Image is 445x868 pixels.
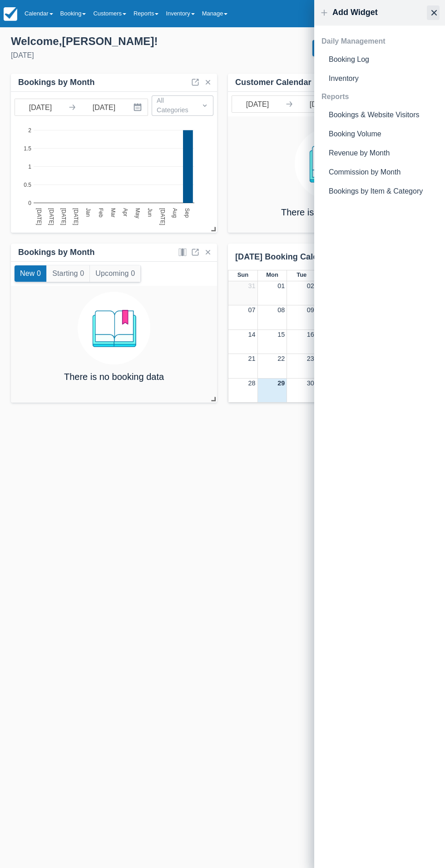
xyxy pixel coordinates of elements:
[64,372,164,382] h4: There is no booking data
[4,7,17,21] img: checkfront-main-nav-mini-logo.png
[281,207,381,217] h4: There is no booking data
[307,306,314,314] a: 09
[11,50,215,61] div: [DATE]
[235,77,311,88] div: Customer Calendar
[79,99,129,115] input: End Date
[321,144,438,162] div: Revenue by Month
[277,331,285,338] a: 15
[235,252,367,262] div: [DATE] Booking Calendar
[277,282,285,289] a: 01
[321,125,438,143] div: Booking Volume
[321,89,438,105] div: Reports
[321,33,438,50] div: Daily Management
[321,182,438,200] div: Bookings by Item & Category
[321,163,438,181] div: Commission by Month
[200,101,209,110] span: Dropdown icon
[277,306,285,314] a: 08
[47,265,89,282] button: Starting 0
[296,96,346,112] input: End Date
[248,379,256,387] a: 28
[157,96,192,115] div: All Categories
[307,331,314,338] a: 16
[248,282,256,289] a: 31
[248,331,256,338] a: 14
[232,96,283,112] input: Start Date
[307,282,314,289] a: 02
[248,306,256,314] a: 07
[90,265,140,282] button: Upcoming 0
[321,70,438,88] div: Inventory
[277,379,285,387] a: 29
[312,40,367,56] a: New Booking
[237,271,248,278] span: Sun
[295,127,367,200] img: booking.png
[321,106,438,124] div: Bookings & Website Visitors
[307,355,314,362] a: 23
[11,35,215,48] div: Welcome , [PERSON_NAME] !
[15,99,66,115] input: Start Date
[248,355,256,362] a: 21
[277,355,285,362] a: 22
[18,77,95,88] div: Bookings by Month
[266,271,278,278] span: Mon
[321,50,438,69] div: Booking Log
[18,247,95,258] div: Bookings by Month
[307,379,314,387] a: 30
[129,99,148,115] button: Interact with the calendar and add the check-in date for your trip.
[78,292,150,364] img: booking.png
[297,271,307,278] span: Tue
[15,265,46,282] button: New 0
